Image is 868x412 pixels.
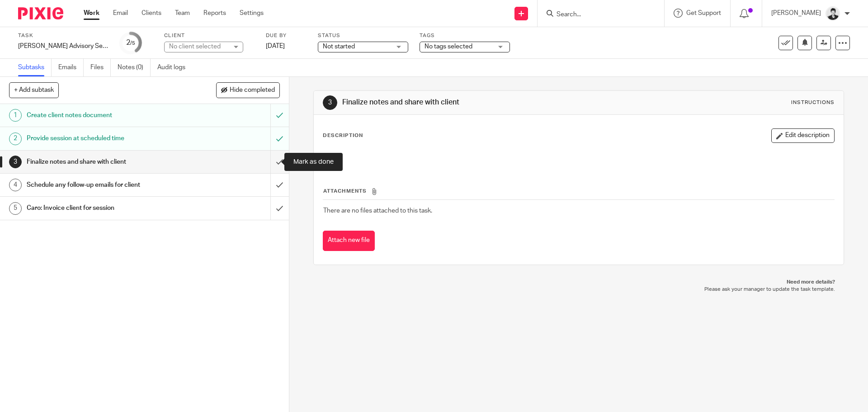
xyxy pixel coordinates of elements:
[771,9,821,18] p: [PERSON_NAME]
[686,10,721,16] span: Get Support
[27,109,183,122] h1: Create client notes document
[266,43,285,49] span: [DATE]
[27,201,183,215] h1: Caro: Invoice client for session
[9,202,22,215] div: 5
[113,9,128,18] a: Email
[322,286,835,293] p: Please ask your manager to update the task template.
[318,32,408,39] label: Status
[130,41,135,46] small: /5
[175,9,190,18] a: Team
[58,59,84,76] a: Emails
[9,179,22,191] div: 4
[266,32,307,39] label: Due by
[323,95,337,110] div: 3
[323,189,367,194] span: Attachments
[322,279,835,286] p: Need more details?
[27,178,183,192] h1: Schedule any follow-up emails for client
[84,9,99,18] a: Work
[216,82,280,98] button: Hide completed
[9,82,59,98] button: + Add subtask
[157,59,192,76] a: Audit logs
[169,42,228,51] div: No client selected
[420,32,510,39] label: Tags
[18,32,108,39] label: Task
[323,43,355,50] span: Not started
[118,59,151,76] a: Notes (0)
[323,132,363,139] p: Description
[425,43,472,50] span: No tags selected
[556,11,637,19] input: Search
[342,98,598,107] h1: Finalize notes and share with client
[164,32,255,39] label: Client
[18,7,63,19] img: Pixie
[9,109,22,122] div: 1
[18,42,108,51] div: [PERSON_NAME] Advisory Session 10:30 [DATE]
[18,42,108,51] div: Alexandria Maillot Advisory Session 10:30 - Tuesday, 26 August 2025
[27,155,183,169] h1: Finalize notes and share with client
[230,87,275,94] span: Hide completed
[27,132,183,145] h1: Provide session at scheduled time
[9,133,22,145] div: 2
[323,231,375,251] button: Attach new file
[18,59,52,76] a: Subtasks
[323,208,432,214] span: There are no files attached to this task.
[791,99,835,106] div: Instructions
[142,9,161,18] a: Clients
[126,38,135,48] div: 2
[240,9,264,18] a: Settings
[771,128,835,143] button: Edit description
[826,6,840,21] img: squarehead.jpg
[203,9,226,18] a: Reports
[9,156,22,168] div: 3
[90,59,111,76] a: Files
